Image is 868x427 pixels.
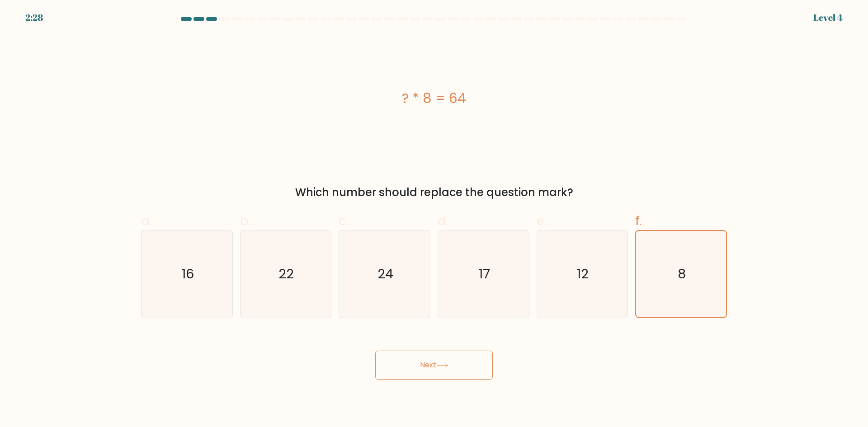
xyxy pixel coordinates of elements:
span: c. [339,212,349,230]
text: 8 [678,265,686,283]
div: ? * 8 = 64 [141,88,727,108]
span: d. [438,212,448,230]
text: 22 [279,265,294,283]
text: 16 [182,265,194,283]
div: Level 4 [813,11,843,24]
span: e. [537,212,547,230]
span: a. [141,212,152,230]
span: b. [240,212,251,230]
text: 17 [479,265,490,283]
div: 2:28 [25,11,43,24]
div: Which number should replace the question mark? [146,184,722,201]
span: f. [635,212,642,230]
text: 24 [377,265,393,283]
button: Next [375,351,493,380]
text: 12 [577,265,589,283]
